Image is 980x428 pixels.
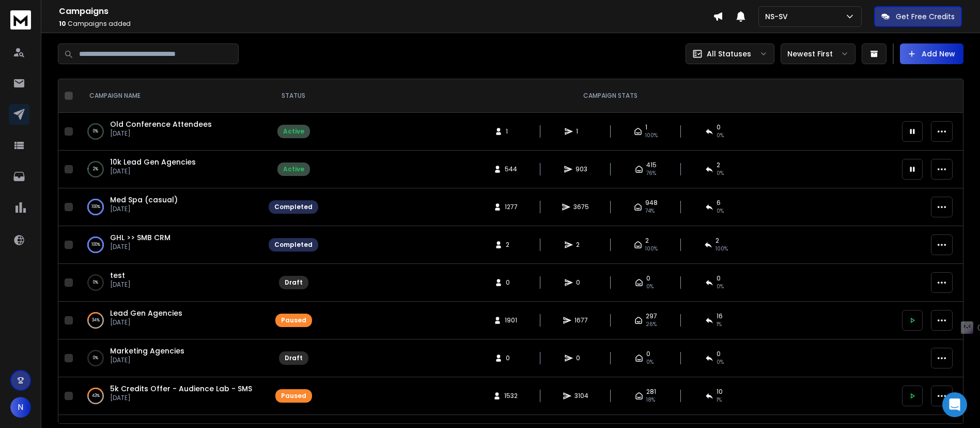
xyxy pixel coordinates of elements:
span: 0 [506,278,516,287]
span: 10k Lead Gen Agencies [110,157,196,167]
span: 281 [646,388,656,396]
span: 0 [646,350,650,358]
span: 3675 [573,203,589,211]
p: Campaigns added [59,20,713,28]
span: 74 % [645,207,655,215]
span: 76 % [646,169,656,178]
span: 18 % [646,396,655,404]
span: 6 [717,199,721,207]
span: 100 % [715,245,728,253]
span: 948 [645,199,658,207]
span: 0 % [717,169,724,178]
p: 0 % [93,277,98,288]
p: [DATE] [110,205,178,213]
span: 3104 [574,392,588,400]
p: 100 % [91,240,100,250]
p: [DATE] [110,243,170,251]
div: Completed [274,241,313,249]
span: 1901 [505,316,517,324]
span: 544 [505,165,517,173]
a: Old Conference Attendees [110,119,212,129]
td: 0%test[DATE] [77,264,262,302]
p: [DATE] [110,281,131,289]
span: 2 [717,161,720,169]
span: 100 % [645,131,658,140]
div: Completed [274,203,313,211]
button: Get Free Credits [874,6,962,27]
span: 0 [576,278,586,287]
td: 0%Old Conference Attendees[DATE] [77,113,262,151]
div: Draft [285,354,303,362]
th: STATUS [262,79,324,113]
span: 2 [715,237,719,245]
p: [DATE] [110,318,182,327]
p: NS-SV [765,11,792,22]
span: test [110,270,125,281]
span: 0 [506,354,516,362]
span: 0 [576,354,586,362]
p: 0 % [93,126,98,137]
div: Open Intercom Messenger [942,392,967,417]
span: 0 [717,123,721,131]
td: 0%Marketing Agencies[DATE] [77,340,262,377]
button: Add New [900,43,963,64]
span: 100 % [645,245,658,253]
p: 100 % [91,202,100,212]
span: 415 [646,161,657,169]
span: 0% [646,283,654,291]
span: 0% [717,283,724,291]
div: Paused [281,316,306,324]
span: 26 % [646,320,657,329]
button: N [10,397,31,418]
p: All Statuses [707,49,751,59]
p: 0 % [93,353,98,363]
p: 43 % [92,391,100,401]
span: 1 % [717,396,722,404]
img: logo [10,10,31,29]
p: 34 % [92,315,100,326]
p: [DATE] [110,356,184,364]
span: 10 [717,388,723,396]
span: 10 [59,19,66,28]
span: 1 [576,127,586,136]
span: 0 [717,350,721,358]
span: 2 [645,237,649,245]
span: 2 [506,241,516,249]
a: Lead Gen Agencies [110,308,182,318]
span: 0% [717,358,724,366]
div: Paused [281,392,306,400]
div: Active [283,165,304,173]
span: 297 [646,312,657,320]
span: 16 [717,312,723,320]
td: 2%10k Lead Gen Agencies[DATE] [77,151,262,188]
span: 1 % [717,320,722,329]
td: 43%5k Credits Offer - Audience Lab - SMS[DATE] [77,377,262,415]
td: 100%Med Spa (casual)[DATE] [77,188,262,226]
p: [DATE] [110,167,196,175]
span: 0 [717,274,721,283]
span: 0% [646,358,654,366]
p: Get Free Credits [896,11,955,22]
a: Marketing Agencies [110,346,184,356]
td: 34%Lead Gen Agencies[DATE] [77,302,262,340]
div: Active [283,127,304,136]
span: 903 [575,165,587,173]
span: 1277 [505,203,518,211]
p: [DATE] [110,129,212,138]
a: 5k Credits Offer - Audience Lab - SMS [110,383,252,394]
button: Newest First [781,43,855,64]
span: 1 [645,123,647,131]
span: 1 [506,127,516,136]
th: CAMPAIGN STATS [324,79,896,113]
a: Med Spa (casual) [110,195,178,205]
span: 0 % [717,207,724,215]
a: GHL >> SMB CRM [110,232,170,243]
p: 2 % [93,164,98,174]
